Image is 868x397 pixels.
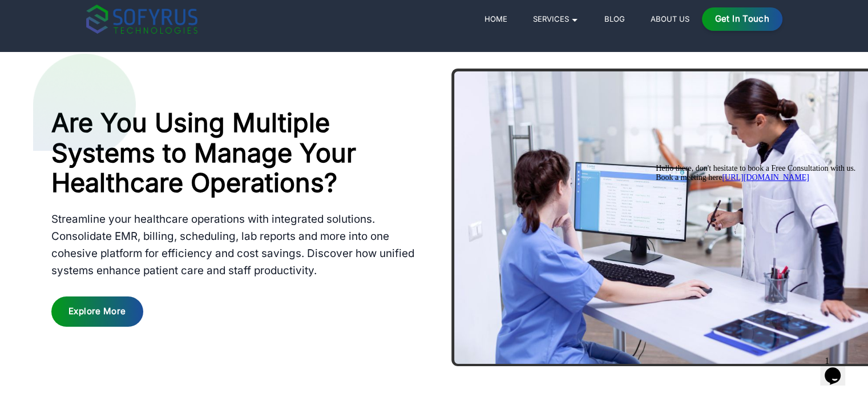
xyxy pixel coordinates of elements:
img: sofyrus [86,5,197,34]
img: tab_keywords_by_traffic_grey.svg [114,66,123,75]
a: About Us [646,12,693,26]
div: Keywords by Traffic [126,67,192,75]
a: Blog [600,12,629,26]
img: logo_orange.svg [18,18,27,27]
a: Home [480,12,511,26]
div: Domain Overview [43,67,102,75]
div: v 4.0.25 [32,18,56,27]
iframe: chat widget [820,351,857,386]
h2: Are You Using Multiple Systems to Manage Your Healthcare Operations? [51,108,417,198]
a: [URL][DOMAIN_NAME] [71,14,158,22]
p: Streamline your healthcare operations with integrated solutions. Consolidate EMR, billing, schedu... [51,211,417,279]
span: Hello there, don't hesitate to book a Free Consultation with us. Book a meeting here [5,5,204,22]
a: Get in Touch [702,7,782,31]
button: Explore More [51,296,143,327]
img: website_grey.svg [18,30,27,39]
img: tab_domain_overview_orange.svg [31,66,40,75]
div: Domain: [DOMAIN_NAME] [30,30,126,39]
a: Services 🞃 [528,12,583,26]
div: Hello there, don't hesitate to book a Free Consultation with us.Book a meeting here[URL][DOMAIN_N... [5,5,210,23]
iframe: chat widget [651,159,857,346]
